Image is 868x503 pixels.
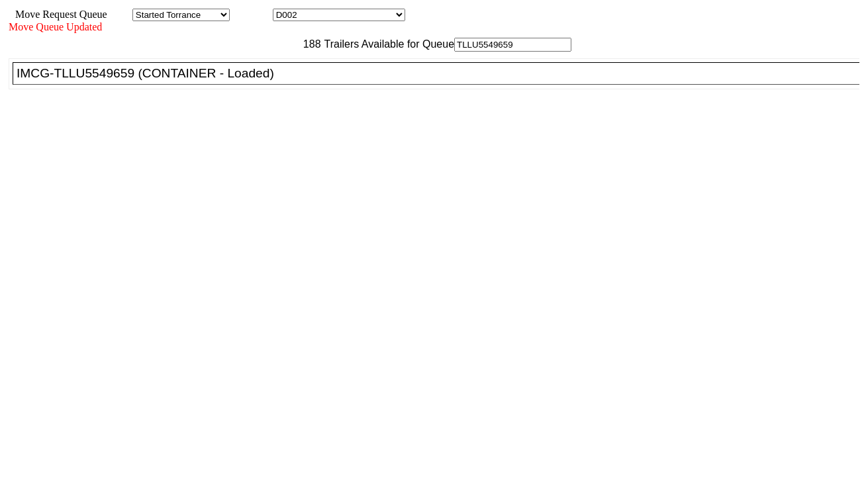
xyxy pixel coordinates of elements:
[109,9,130,20] span: Area
[9,9,107,20] span: Move Request Queue
[9,21,102,32] span: Move Queue Updated
[321,38,455,50] span: Trailers Available for Queue
[297,38,321,50] span: 188
[454,38,571,52] input: Filter Available Trailers
[17,66,867,81] div: IMCG-TLLU5549659 (CONTAINER - Loaded)
[232,9,270,20] span: Location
